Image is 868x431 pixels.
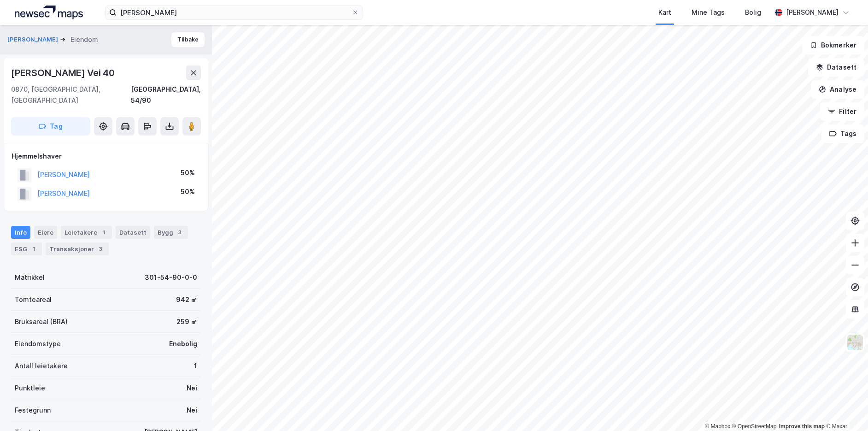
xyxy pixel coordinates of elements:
[169,338,197,349] div: Enebolig
[15,383,45,394] div: Punktleie
[154,226,188,239] div: Bygg
[34,226,57,239] div: Eiere
[117,6,352,19] input: Søk på adresse, matrikkel, gårdeiere, leietakere eller personer
[779,423,825,430] a: Improve this map
[11,226,30,239] div: Info
[822,387,868,431] div: Kontrollprogram for chat
[187,405,197,416] div: Nei
[745,7,761,18] div: Bolig
[145,272,197,283] div: 301-54-90-0-0
[15,405,51,416] div: Festegrunn
[846,334,864,351] img: Z
[692,7,725,18] div: Mine Tags
[822,387,868,431] iframe: Chat Widget
[11,242,42,255] div: ESG
[15,316,68,327] div: Bruksareal (BRA)
[11,84,131,106] div: 0870, [GEOGRAPHIC_DATA], [GEOGRAPHIC_DATA]
[811,80,864,99] button: Analyse
[99,228,108,237] div: 1
[808,58,864,77] button: Datasett
[11,117,90,136] button: Tag
[181,167,195,178] div: 50%
[187,383,197,394] div: Nei
[70,34,98,45] div: Eiendom
[732,423,777,430] a: OpenStreetMap
[705,423,730,430] a: Mapbox
[46,242,109,255] div: Transaksjoner
[821,124,864,143] button: Tags
[15,360,68,372] div: Antall leietakere
[15,272,45,283] div: Matrikkel
[194,360,197,372] div: 1
[181,186,195,197] div: 50%
[171,32,205,47] button: Tilbake
[15,6,83,19] img: logo.a4113a55bc3d86da70a041830d287a7e.svg
[176,294,197,305] div: 942 ㎡
[175,228,184,237] div: 3
[96,244,105,254] div: 3
[7,35,60,44] button: [PERSON_NAME]
[802,36,864,54] button: Bokmerker
[11,65,117,80] div: [PERSON_NAME] Vei 40
[12,151,200,162] div: Hjemmelshaver
[61,226,112,239] div: Leietakere
[15,294,52,305] div: Tomteareal
[786,7,839,18] div: [PERSON_NAME]
[131,84,201,106] div: [GEOGRAPHIC_DATA], 54/90
[820,102,864,121] button: Filter
[176,316,197,327] div: 259 ㎡
[116,226,150,239] div: Datasett
[658,7,671,18] div: Kart
[15,338,61,349] div: Eiendomstype
[29,244,38,254] div: 1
